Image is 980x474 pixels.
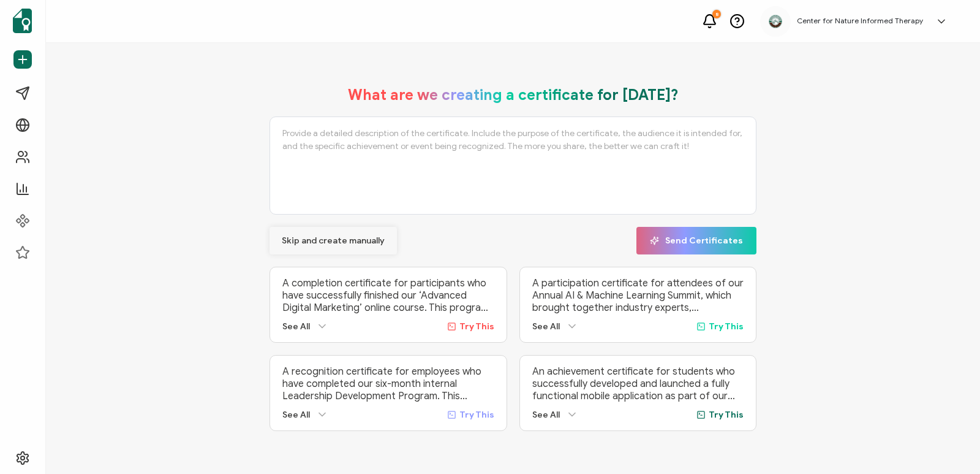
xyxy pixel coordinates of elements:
span: Send Certificates [650,236,743,245]
p: A participation certificate for attendees of our Annual AI & Machine Learning Summit, which broug... [532,277,744,314]
span: See All [532,410,560,420]
div: 8 [712,10,721,18]
p: An achievement certificate for students who successfully developed and launched a fully functiona... [532,365,744,402]
span: See All [282,321,310,332]
img: sertifier-logomark-colored.svg [13,9,32,33]
button: Send Certificates [636,227,756,254]
p: A completion certificate for participants who have successfully finished our ‘Advanced Digital Ma... [282,277,494,314]
h5: Center for Nature Informed Therapy [797,17,923,25]
h1: What are we creating a certificate for [DATE]? [348,86,679,104]
span: Try This [459,321,494,332]
span: Try This [459,410,494,420]
img: 2bfd0c6c-482e-4a92-b954-a4db64c5156e.png [766,12,785,31]
span: Try This [709,410,744,420]
button: Skip and create manually [269,227,397,254]
span: Skip and create manually [282,237,385,245]
iframe: Chat Widget [919,415,980,474]
p: A recognition certificate for employees who have completed our six-month internal Leadership Deve... [282,365,494,402]
span: Try This [709,321,744,332]
span: See All [282,410,310,420]
span: See All [532,321,560,332]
